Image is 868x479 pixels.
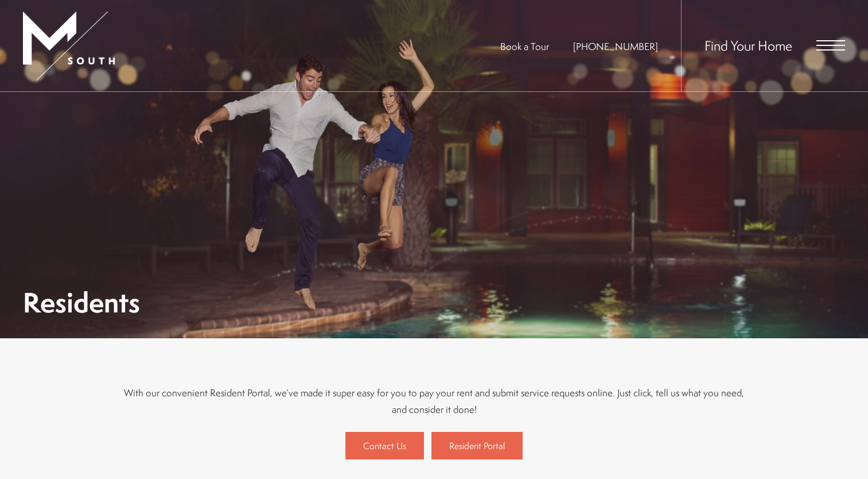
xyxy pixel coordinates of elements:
a: Find Your Home [704,36,792,55]
a: Book a Tour [500,40,549,53]
a: Contact Us [345,432,424,459]
img: MSouth [23,11,115,80]
span: Resident Portal [449,439,505,452]
button: Open Menu [816,40,845,51]
span: [PHONE_NUMBER] [573,40,658,53]
h1: Residents [23,289,140,315]
a: Call Us at 813-570-8014 [573,40,658,53]
span: Contact Us [363,439,406,452]
a: Resident Portal [431,432,523,459]
p: With our convenient Resident Portal, we’ve made it super easy for you to pay your rent and submit... [119,384,750,418]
